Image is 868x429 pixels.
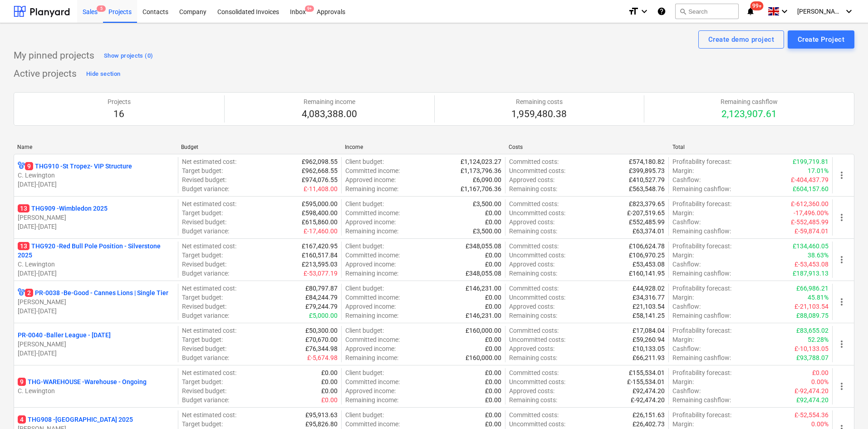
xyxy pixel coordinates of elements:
[633,227,665,236] p: £63,374.01
[750,1,764,10] span: 99+
[108,97,131,106] p: Projects
[672,311,731,320] p: Remaining cashflow :
[627,208,665,217] p: £-207,519.65
[182,344,226,353] p: Revised budget :
[708,34,774,45] div: Create demo project
[509,344,554,353] p: Approved costs :
[18,171,174,180] p: C. Lewington
[485,395,501,404] p: £0.00
[485,302,501,311] p: £0.00
[182,419,223,429] p: Target budget :
[321,395,338,404] p: £0.00
[485,335,501,344] p: £0.00
[305,335,338,344] p: £70,670.00
[509,227,557,236] p: Remaining costs :
[793,157,829,166] p: £199,719.81
[102,49,155,63] button: Show projects (0)
[461,166,501,175] p: £1,173,796.36
[345,311,398,320] p: Remaining income :
[511,108,567,121] p: 1,959,480.38
[672,284,731,293] p: Profitability forecast :
[345,208,400,217] p: Committed income :
[466,311,501,320] p: £146,231.00
[305,5,314,12] span: 9+
[18,378,26,386] span: 9
[793,184,829,193] p: £604,157.60
[345,242,384,251] p: Client budget :
[302,166,338,175] p: £962,668.55
[509,311,557,320] p: Remaining costs :
[14,68,77,80] p: Active projects
[466,326,501,335] p: £160,000.00
[791,199,829,208] p: £-612,360.00
[18,377,147,386] p: THG-WAREHOUSE - Warehouse - Ongoing
[181,144,338,150] div: Budget
[302,199,338,208] p: £595,000.00
[97,5,106,12] span: 5
[796,395,829,404] p: £92,474.20
[836,254,847,265] span: more_vert
[794,227,829,236] p: £-59,874.01
[509,217,554,227] p: Approved costs :
[182,311,229,320] p: Budget variance :
[672,227,731,236] p: Remaining cashflow :
[633,293,665,302] p: £34,316.77
[466,269,501,278] p: £348,055.08
[304,227,338,236] p: £-17,460.00
[836,170,847,181] span: more_vert
[633,419,665,429] p: £26,402.73
[345,157,384,166] p: Client budget :
[672,242,731,251] p: Profitability forecast :
[794,344,829,353] p: £-10,133.05
[485,377,501,386] p: £0.00
[672,208,694,217] p: Margin :
[509,293,565,302] p: Uncommitted costs :
[345,326,384,335] p: Client budget :
[629,251,665,260] p: £106,970.25
[509,157,559,166] p: Committed costs :
[629,269,665,278] p: £160,141.95
[18,288,25,297] div: Project has multi currencies enabled
[633,410,665,419] p: £26,151.63
[509,386,554,395] p: Approved costs :
[672,302,701,311] p: Cashflow :
[18,269,174,278] p: [DATE] - [DATE]
[485,368,501,377] p: £0.00
[25,288,168,297] p: PR-0038 - Be-Good - Cannes Lions | Single Tier
[345,166,400,175] p: Committed income :
[345,284,384,293] p: Client budget :
[182,208,223,217] p: Target budget :
[836,212,847,223] span: more_vert
[25,162,33,170] span: 9
[672,353,731,362] p: Remaining cashflow :
[345,144,501,150] div: Income
[182,199,236,208] p: Net estimated cost :
[321,368,338,377] p: £0.00
[629,175,665,184] p: £410,527.79
[302,97,357,106] p: Remaining income
[473,199,501,208] p: £3,500.00
[672,335,694,344] p: Margin :
[309,311,338,320] p: £5,000.00
[509,353,557,362] p: Remaining costs :
[302,157,338,166] p: £962,098.55
[305,344,338,353] p: £76,344.98
[345,199,384,208] p: Client budget :
[345,184,398,193] p: Remaining income :
[672,217,701,227] p: Cashflow :
[18,222,174,231] p: [DATE] - [DATE]
[345,410,384,419] p: Client budget :
[473,227,501,236] p: £3,500.00
[808,293,829,302] p: 45.81%
[672,175,701,184] p: Cashflow :
[794,208,829,217] p: -17,496.00%
[345,217,396,227] p: Approved income :
[18,180,174,189] p: [DATE] - [DATE]
[629,217,665,227] p: £552,485.99
[672,326,731,335] p: Profitability forecast :
[461,184,501,193] p: £1,167,706.36
[485,386,501,395] p: £0.00
[509,269,557,278] p: Remaining costs :
[509,260,554,269] p: Approved costs :
[793,269,829,278] p: £187,913.13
